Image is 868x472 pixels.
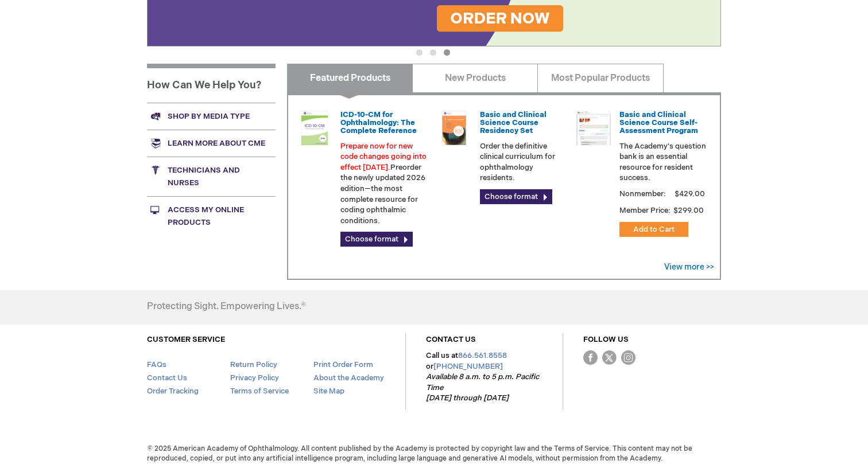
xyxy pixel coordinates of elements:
a: CUSTOMER SERVICE [147,335,225,344]
p: Order the definitive clinical curriculum for ophthalmology residents. [480,141,567,184]
a: View more >> [664,262,714,272]
span: Add to Cart [633,225,675,234]
p: Call us at or [426,350,542,404]
h4: Protecting Sight. Empowering Lives.® [147,302,305,312]
a: Contact Us [147,373,187,383]
a: FAQs [147,360,166,369]
button: 3 of 3 [444,49,450,56]
a: Shop by media type [147,103,276,130]
a: Most Popular Products [537,64,663,92]
button: 1 of 3 [416,49,423,56]
a: About the Academy [313,373,384,383]
img: instagram [621,350,635,365]
a: Return Policy [230,360,277,369]
a: Basic and Clinical Science Course Residency Set [480,110,547,136]
a: Choose format [340,232,413,247]
button: Add to Cart [619,222,688,237]
a: New Products [412,64,538,92]
a: ICD-10-CM for Ophthalmology: The Complete Reference [340,110,417,136]
span: $299.00 [672,206,706,215]
a: Terms of Service [230,387,289,396]
a: Technicians and nurses [147,157,276,196]
a: Print Order Form [313,360,373,369]
a: Basic and Clinical Science Course Self-Assessment Program [619,110,698,136]
h1: How Can We Help You? [147,64,276,103]
span: $429.00 [673,189,707,198]
a: FOLLOW US [583,335,629,344]
a: [PHONE_NUMBER] [433,362,503,371]
a: 866.561.8558 [458,351,507,360]
img: bcscself_20.jpg [576,111,611,145]
a: Access My Online Products [147,196,276,236]
strong: Nonmember: [619,187,666,201]
a: Learn more about CME [147,130,276,157]
img: Twitter [602,350,617,365]
button: 2 of 3 [430,49,436,56]
a: CONTACT US [426,335,476,344]
strong: Member Price: [619,206,671,215]
a: Order Tracking [147,387,199,396]
font: Prepare now for new code changes going into effect [DATE]. [340,142,427,172]
img: Facebook [583,350,598,365]
img: 0120008u_42.png [297,111,332,145]
p: Preorder the newly updated 2026 edition—the most complete resource for coding ophthalmic conditions. [340,141,428,227]
a: Choose format [480,189,552,204]
a: Privacy Policy [230,373,279,383]
span: © 2025 American Academy of Ophthalmology. All content published by the Academy is protected by co... [138,444,730,463]
em: Available 8 a.m. to 5 p.m. Pacific Time [DATE] through [DATE] [426,372,539,403]
a: Site Map [313,387,344,396]
p: The Academy's question bank is an essential resource for resident success. [619,141,707,184]
a: Featured Products [287,64,413,92]
img: 02850963u_47.png [437,111,471,145]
